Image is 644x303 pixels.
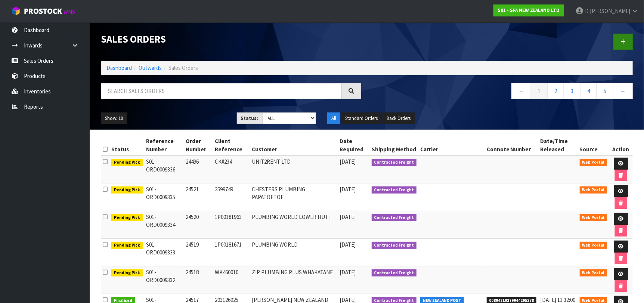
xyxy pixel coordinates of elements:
td: 1P00181671 [213,239,250,266]
small: WMS [64,8,75,15]
span: [DATE] [340,186,356,193]
span: Contracted Freight [372,269,417,277]
th: Order Number [184,135,213,155]
button: Standard Orders [341,112,382,124]
th: Action [609,135,633,155]
td: 2599749 [213,183,250,211]
button: Back Orders [383,112,415,124]
td: PLUMBING WORLD LOWER HUTT [250,211,338,239]
td: S01-ORD0009332 [145,266,184,294]
nav: Page navigation [372,83,633,101]
span: [DATE] [340,269,356,276]
td: WK460010 [213,266,250,294]
th: Source [578,135,609,155]
a: 3 [564,83,580,99]
span: Pending Pick [111,159,143,166]
span: Web Portal [580,186,607,194]
span: Web Portal [580,214,607,222]
span: [DATE] [340,241,356,248]
td: 24521 [184,183,213,211]
a: Outwards [139,64,162,71]
a: Dashboard [106,64,132,71]
span: Contracted Freight [372,186,417,194]
th: Client Reference [213,135,250,155]
span: D [585,7,589,15]
span: [PERSON_NAME] [590,7,630,15]
a: 2 [547,83,564,99]
a: 4 [580,83,597,99]
td: S01-ORD0009334 [145,211,184,239]
td: 24518 [184,266,213,294]
button: All [327,112,340,124]
span: Sales Orders [168,64,198,71]
td: 24519 [184,239,213,266]
th: Date/Time Released [538,135,578,155]
td: 24520 [184,211,213,239]
span: Pending Pick [111,214,143,222]
a: 5 [597,83,613,99]
th: Carrier [418,135,485,155]
img: cube-alt.png [11,6,21,16]
th: Status [109,135,145,155]
span: Contracted Freight [372,242,417,249]
td: S01-ORD0009333 [145,239,184,266]
h1: Sales Orders [101,34,361,44]
span: ProStock [24,6,62,16]
th: Date Required [338,135,370,155]
span: Web Portal [580,269,607,277]
td: ZIP PLUMBING PLUS WHAKATANE [250,266,338,294]
td: UNIT2RENT LTD [250,155,338,183]
td: PLUMBING WORLD [250,239,338,266]
strong: S01 - SFA NEW ZEALAND LTD [498,7,560,13]
a: → [613,83,633,99]
th: Reference Number [145,135,184,155]
td: 1P00181963 [213,211,250,239]
span: Pending Pick [111,242,143,249]
span: Contracted Freight [372,159,417,166]
a: ← [511,83,531,99]
input: Search sales orders [101,83,342,99]
span: [DATE] [340,213,356,220]
td: CK#234 [213,155,250,183]
span: Web Portal [580,242,607,249]
th: Connote Number [485,135,539,155]
th: Shipping Method [370,135,419,155]
td: S01-ORD0009335 [145,183,184,211]
td: 24496 [184,155,213,183]
span: Contracted Freight [372,214,417,222]
a: 1 [531,83,548,99]
span: Pending Pick [111,186,143,194]
span: Web Portal [580,159,607,166]
td: CHESTERS PLUMBING PAPATOETOE [250,183,338,211]
strong: Status: [241,115,258,121]
span: Pending Pick [111,269,143,277]
th: Customer [250,135,338,155]
button: Show: 10 [101,112,127,124]
td: S01-ORD0009336 [145,155,184,183]
span: [DATE] [340,158,356,165]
